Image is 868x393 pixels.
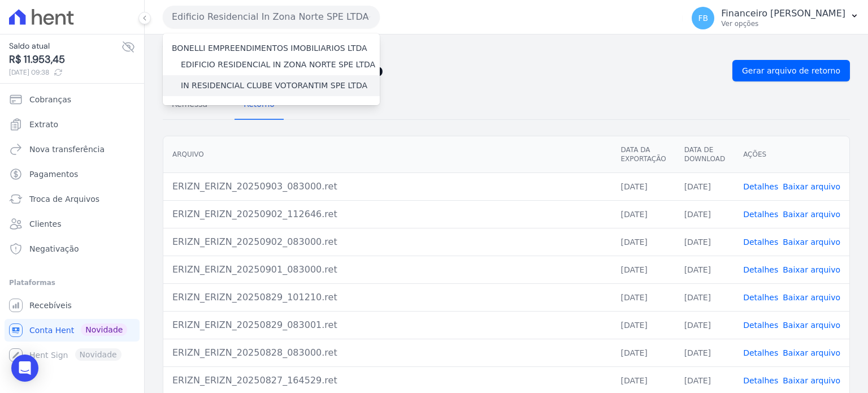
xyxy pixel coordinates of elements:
span: [DATE] 09:38 [9,67,121,77]
a: Baixar arquivo [783,321,840,330]
span: Pagamentos [29,169,78,180]
td: [DATE] [675,256,734,283]
span: Conta Hent [29,325,74,336]
div: ERIZN_ERIZN_20250828_083000.ret [172,346,602,360]
a: Remessa [163,90,216,120]
label: BONELLI EMPREENDIMENTOS IMOBILIARIOS LTDA [172,44,367,53]
span: Extrato [29,119,58,130]
th: Data de Download [675,136,734,173]
a: Detalhes [743,376,778,385]
div: ERIZN_ERIZN_20250902_112646.ret [172,208,602,221]
a: Nova transferência [5,138,140,161]
td: [DATE] [611,311,675,339]
td: [DATE] [675,200,734,228]
a: Baixar arquivo [783,265,840,274]
span: Negativação [29,243,79,254]
th: Arquivo [163,136,611,173]
a: Detalhes [743,348,778,357]
span: Nova transferência [29,144,105,155]
a: Baixar arquivo [783,348,840,357]
a: Detalhes [743,321,778,330]
td: [DATE] [675,228,734,256]
a: Detalhes [743,182,778,191]
div: ERIZN_ERIZN_20250829_083001.ret [172,318,602,332]
span: Saldo atual [9,40,121,52]
span: Recebíveis [29,300,72,311]
a: Baixar arquivo [783,210,840,219]
div: ERIZN_ERIZN_20250827_164529.ret [172,374,602,387]
a: Pagamentos [5,163,140,185]
td: [DATE] [675,172,734,200]
label: EDIFICIO RESIDENCIAL IN ZONA NORTE SPE LTDA [181,59,375,71]
a: Baixar arquivo [783,293,840,302]
td: [DATE] [611,228,675,256]
span: Gerar arquivo de retorno [742,65,840,76]
th: Data da Exportação [611,136,675,173]
a: Gerar arquivo de retorno [732,60,850,81]
a: Baixar arquivo [783,182,840,191]
a: Troca de Arquivos [5,188,140,210]
div: ERIZN_ERIZN_20250903_083000.ret [172,180,602,193]
span: FB [698,14,708,22]
td: [DATE] [675,283,734,311]
button: FB Financeiro [PERSON_NAME] Ver opções [683,2,868,34]
a: Detalhes [743,237,778,247]
button: Edificio Residencial In Zona Norte SPE LTDA [163,6,380,28]
a: Detalhes [743,210,778,219]
div: ERIZN_ERIZN_20250902_083000.ret [172,235,602,249]
p: Ver opções [721,19,845,28]
td: [DATE] [611,256,675,283]
div: ERIZN_ERIZN_20250829_101210.ret [172,291,602,304]
div: Plataformas [9,276,135,290]
a: Negativação [5,237,140,260]
td: [DATE] [611,283,675,311]
td: [DATE] [611,172,675,200]
div: ERIZN_ERIZN_20250901_083000.ret [172,263,602,277]
a: Extrato [5,113,140,136]
label: IN RESIDENCIAL CLUBE VOTORANTIM SPE LTDA [181,80,367,92]
div: Open Intercom Messenger [11,355,38,382]
td: [DATE] [675,311,734,339]
span: Novidade [81,323,127,336]
td: [DATE] [675,339,734,366]
a: Clientes [5,213,140,235]
span: Troca de Arquivos [29,193,99,205]
span: Cobranças [29,94,71,105]
a: Detalhes [743,265,778,274]
nav: Sidebar [9,88,135,366]
td: [DATE] [611,200,675,228]
h2: Exportações de Retorno [163,63,723,79]
span: R$ 11.953,45 [9,52,121,67]
a: Recebíveis [5,294,140,317]
nav: Breadcrumb [163,44,850,55]
td: [DATE] [611,339,675,366]
a: Conta Hent Novidade [5,319,140,342]
p: Financeiro [PERSON_NAME] [721,8,845,19]
span: Clientes [29,218,61,230]
a: Cobranças [5,88,140,111]
a: Baixar arquivo [783,376,840,385]
a: Detalhes [743,293,778,302]
th: Ações [734,136,849,173]
a: Baixar arquivo [783,237,840,247]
